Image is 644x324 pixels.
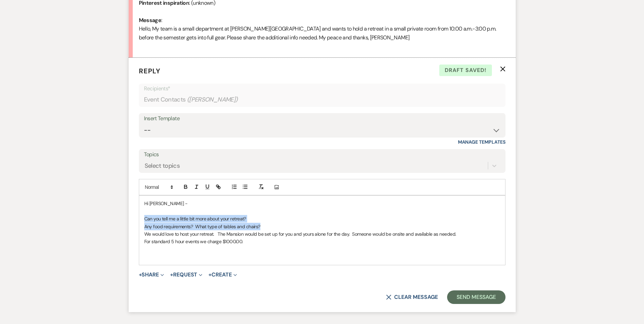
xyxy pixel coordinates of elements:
[145,161,180,170] div: Select topics
[144,223,500,230] p: Any food requirements? What type of tables and chairs?
[144,200,500,207] p: Hi [PERSON_NAME] -
[447,290,505,304] button: Send Message
[144,84,500,93] p: Recipients*
[144,150,500,160] label: Topics
[144,215,500,222] p: Can you tell me a little bit more about your retreat?
[144,230,500,238] p: We would love to host your retreat. The Mansion would be set up for you and yours alone for the d...
[170,272,202,277] button: Request
[208,272,237,277] button: Create
[139,17,162,24] b: Message
[139,272,164,277] button: Share
[458,139,505,145] a: Manage Templates
[386,294,438,300] button: Clear message
[139,67,161,75] span: Reply
[439,65,492,76] span: Draft saved!
[144,114,500,124] div: Insert Template
[187,95,238,104] span: ( [PERSON_NAME] )
[208,272,211,277] span: +
[144,93,500,106] div: Event Contacts
[144,238,500,245] p: For standard 5 hour events we charge $1000.00.
[170,272,173,277] span: +
[139,272,142,277] span: +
